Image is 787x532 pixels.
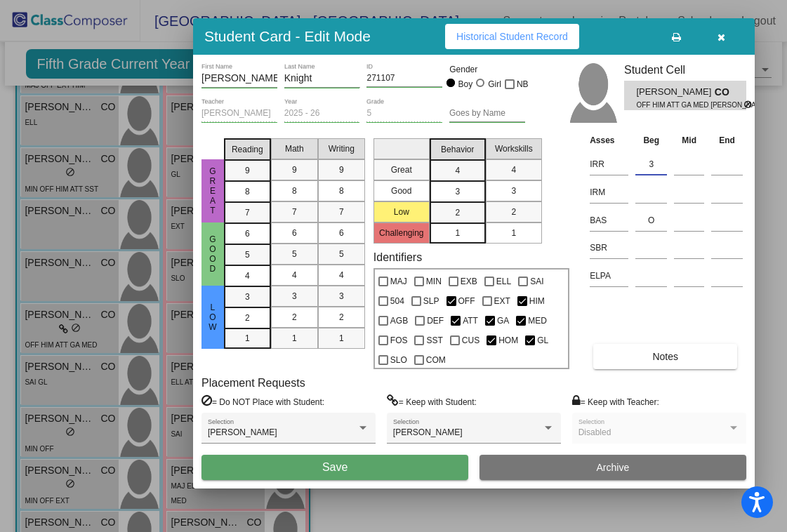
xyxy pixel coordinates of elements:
[427,312,444,329] span: DEF
[245,185,250,198] span: 8
[366,74,442,84] input: Enter ID
[715,85,734,100] span: CO
[426,273,442,290] span: MIN
[201,455,468,480] button: Save
[441,143,474,156] span: Behavior
[201,376,305,390] label: Placement Requests
[511,206,516,218] span: 2
[292,164,297,176] span: 9
[590,237,628,258] input: assessment
[511,185,516,197] span: 3
[245,270,250,282] span: 4
[206,302,219,332] span: Low
[245,206,250,219] span: 7
[494,293,510,310] span: EXT
[455,164,460,177] span: 4
[245,227,250,240] span: 6
[496,273,511,290] span: ELL
[339,206,344,218] span: 7
[206,166,219,215] span: Great
[339,227,344,239] span: 6
[426,352,446,368] span: COM
[245,164,250,177] span: 9
[390,352,407,368] span: SLO
[480,455,746,480] button: Archive
[670,133,708,148] th: Mid
[393,427,463,437] span: [PERSON_NAME]
[590,210,628,231] input: assessment
[590,154,628,175] input: assessment
[204,27,371,45] h3: Student Card - Edit Mode
[517,76,529,93] span: NB
[390,312,408,329] span: AGB
[292,185,297,197] span: 8
[572,394,659,408] label: = Keep with Teacher:
[597,462,630,473] span: Archive
[387,394,477,408] label: = Keep with Student:
[445,24,579,49] button: Historical Student Record
[537,332,548,349] span: GL
[461,273,477,290] span: EXB
[390,293,404,310] span: 504
[285,142,304,155] span: Math
[455,206,460,219] span: 2
[339,290,344,302] span: 3
[636,85,714,100] span: [PERSON_NAME]
[590,265,628,286] input: assessment
[339,185,344,197] span: 8
[292,206,297,218] span: 7
[284,109,360,119] input: year
[292,290,297,302] span: 3
[636,100,744,110] span: OFF HIM ATT GA MED [PERSON_NAME]
[292,311,297,324] span: 2
[245,291,250,303] span: 3
[292,248,297,260] span: 5
[201,109,277,119] input: teacher
[390,332,408,349] span: FOS
[498,332,518,349] span: HOM
[495,142,533,155] span: Workskills
[373,251,422,264] label: Identifiers
[586,133,632,148] th: Asses
[322,461,348,473] span: Save
[426,332,442,349] span: SST
[245,248,250,261] span: 5
[590,182,628,203] input: assessment
[339,164,344,176] span: 9
[463,312,478,329] span: ATT
[632,133,670,148] th: Beg
[449,63,525,76] mat-label: Gender
[206,234,219,274] span: Good
[292,332,297,345] span: 1
[292,227,297,239] span: 6
[339,269,344,281] span: 4
[339,248,344,260] span: 5
[339,311,344,324] span: 2
[593,344,737,369] button: Notes
[232,143,263,156] span: Reading
[201,394,324,408] label: = Do NOT Place with Student:
[624,63,746,77] h3: Student Cell
[511,227,516,239] span: 1
[462,332,480,349] span: CUS
[366,109,442,119] input: grade
[530,273,543,290] span: SAI
[329,142,355,155] span: Writing
[529,293,545,310] span: HIM
[497,312,509,329] span: GA
[458,78,473,91] div: Boy
[390,273,407,290] span: MAJ
[208,427,277,437] span: [PERSON_NAME]
[487,78,501,91] div: Girl
[339,332,344,345] span: 1
[292,269,297,281] span: 4
[455,227,460,239] span: 1
[511,164,516,176] span: 4
[455,185,460,198] span: 3
[652,351,678,362] span: Notes
[528,312,547,329] span: MED
[423,293,439,310] span: SLP
[245,332,250,345] span: 1
[708,133,746,148] th: End
[245,312,250,324] span: 2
